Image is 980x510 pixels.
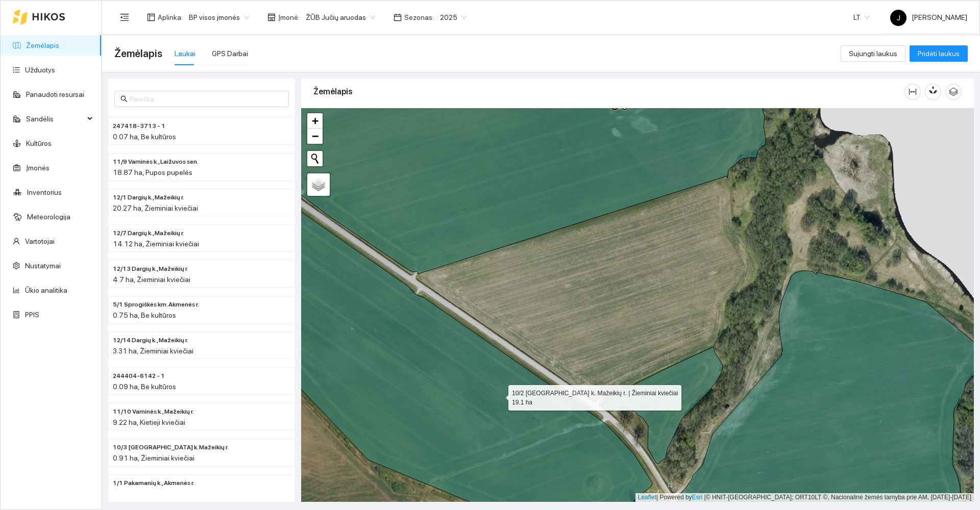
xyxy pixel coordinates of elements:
span: 244404-6142 - 1 [113,371,165,381]
span: 2025 [440,10,467,25]
span: Įmonė : [278,12,300,23]
span: layout [147,13,155,21]
span: + [312,114,318,127]
span: 11/9 Varninės k., Laižuvos sen. [113,157,199,167]
span: BP visos įmonės [189,10,249,25]
span: 1/1 Pakamanių k., Akmenės r. [113,478,194,488]
button: Initiate a new search [307,151,323,166]
button: Pridėti laukus [910,45,968,62]
a: Vartotojai [25,237,55,245]
span: 5/1 Sprogiškės km. Akmenės r. [113,300,199,310]
span: 9.22 ha, Kietieji kviečiai [113,418,185,426]
span: 0.91 ha, Žieminiai kviečiai [113,454,194,462]
a: Ūkio analitika [25,286,67,294]
span: calendar [394,13,402,21]
button: menu-fold [114,7,135,28]
div: | Powered by © HNIT-[GEOGRAPHIC_DATA]; ORT10LT ©, Nacionalinė žemės tarnyba prie AM, [DATE]-[DATE] [635,493,974,502]
span: 12/13 Dargių k., Mažeikių r. [113,264,188,274]
a: Pridėti laukus [910,49,968,58]
a: Įmonės [26,164,50,172]
button: column-width [904,84,921,100]
span: Pridėti laukus [918,48,960,59]
span: Sujungti laukus [849,48,897,59]
a: PPIS [25,311,39,319]
span: search [120,95,128,103]
span: menu-fold [120,13,129,22]
span: LT [853,10,870,25]
input: Paieška [130,93,283,105]
span: Sezonas : [404,12,434,23]
a: Esri [692,494,703,501]
a: Inventorius [27,188,62,196]
span: 0.07 ha, Be kultūros [113,133,176,141]
span: 12/1 Dargių k., Mažeikių r. [113,193,184,202]
span: [PERSON_NAME] [890,13,967,21]
a: Užduotys [25,66,55,74]
span: 14.12 ha, Žieminiai kviečiai [113,240,199,248]
span: 20.27 ha, Žieminiai kviečiai [113,204,198,212]
span: 0.75 ha, Be kultūros [113,311,176,319]
span: | [704,494,706,501]
span: Žemėlapis [114,45,162,62]
div: Žemėlapis [313,77,904,106]
div: GPS Darbai [212,48,248,59]
a: Layers [307,173,330,196]
a: Zoom out [307,129,323,144]
span: J [897,10,900,26]
span: 18.87 ha, Pupos pupelės [113,168,192,176]
a: Kultūros [26,139,52,147]
span: 10/3 Kalniškių k. Mažeikių r. [113,443,229,452]
a: Žemėlapis [26,41,59,49]
a: Leaflet [638,494,656,501]
span: ŽŪB Jučių aruodas [306,10,375,25]
span: − [312,130,318,142]
div: Laukai [175,48,195,59]
span: 11/10 Varninės k., Mažeikių r. [113,407,194,417]
a: Meteorologija [27,213,70,221]
span: shop [267,13,276,21]
span: 12/7 Dargių k., Mažeikių r. [113,228,184,238]
a: Zoom in [307,113,323,129]
button: Sujungti laukus [841,45,905,62]
span: 12/14 Dargių k., Mažeikių r. [113,336,188,345]
a: Nustatymai [25,262,61,270]
span: 0.09 ha, Be kultūros [113,382,176,391]
span: 3.31 ha, Žieminiai kviečiai [113,347,193,355]
span: Aplinka : [158,12,183,23]
span: column-width [905,88,920,96]
a: Panaudoti resursai [26,90,84,98]
span: 4.7 ha, Žieminiai kviečiai [113,275,190,284]
span: 247418-3713 - 1 [113,121,165,131]
a: Sujungti laukus [841,49,905,58]
span: Sandėlis [26,109,84,129]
